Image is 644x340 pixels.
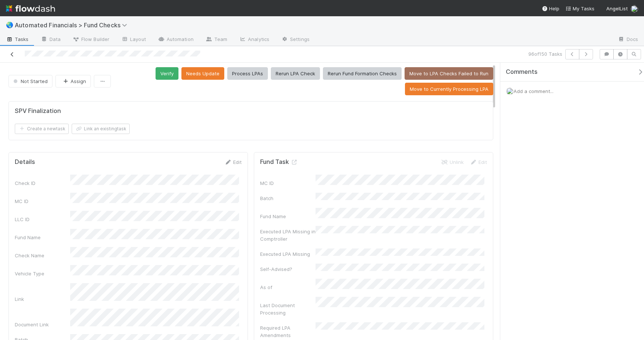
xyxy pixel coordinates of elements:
div: Help [542,5,559,12]
img: avatar_1d14498f-6309-4f08-8780-588779e5ce37.png [631,5,638,13]
a: My Tasks [565,5,594,12]
a: Settings [275,34,316,46]
span: 🌏 [6,22,13,28]
button: Assign [55,75,91,87]
h5: SPV Finalization [15,107,61,115]
div: LLC ID [15,216,70,223]
span: Add a comment... [514,88,553,94]
span: Comments [506,68,538,76]
h5: Details [15,158,35,166]
div: Check Name [15,252,70,259]
a: Data [35,34,67,46]
button: Not Started [8,75,52,87]
button: Verify [156,67,178,80]
a: Layout [115,34,152,46]
div: MC ID [15,198,70,205]
a: Edit [224,159,242,165]
div: Link [15,295,70,303]
span: AngelList [606,6,628,11]
a: Analytics [233,34,275,46]
a: Automation [152,34,200,46]
div: Document Link [15,321,70,328]
a: Edit [470,159,487,165]
span: Automated Financials > Fund Checks [15,21,131,29]
a: Docs [612,34,644,46]
a: Flow Builder [67,34,115,46]
div: Check ID [15,179,70,187]
div: Self-Advised? [260,265,316,273]
h5: Fund Task [260,158,298,166]
div: Batch [260,195,316,202]
div: Executed LPA Missing [260,250,316,258]
img: logo-inverted-e16ddd16eac7371096b0.svg [6,2,55,15]
div: Required LPA Amendments [260,324,316,339]
span: My Tasks [565,6,594,11]
button: Rerun LPA Check [271,67,320,80]
button: Create a newtask [15,124,69,134]
div: Vehicle Type [15,270,70,277]
span: 96 of 150 Tasks [528,50,562,58]
img: avatar_1d14498f-6309-4f08-8780-588779e5ce37.png [506,87,514,95]
div: Executed LPA Missing in Comptroller [260,228,316,243]
div: Fund Name [260,213,316,220]
a: Team [200,34,233,46]
button: Link an existingtask [72,124,130,134]
div: As of [260,284,316,291]
span: Not Started [12,78,48,84]
div: Fund Name [15,234,70,241]
button: Rerun Fund Formation Checks [323,67,402,80]
div: Last Document Processing [260,302,316,316]
span: Tasks [6,35,29,43]
button: Process LPAs [227,67,268,80]
div: MC ID [260,179,316,187]
button: Needs Update [181,67,224,80]
a: Unlink [441,159,464,165]
span: Flow Builder [72,35,109,43]
button: Move to Currently Processing LPA [405,83,493,95]
button: Move to LPA Checks Failed to Run [405,67,493,80]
